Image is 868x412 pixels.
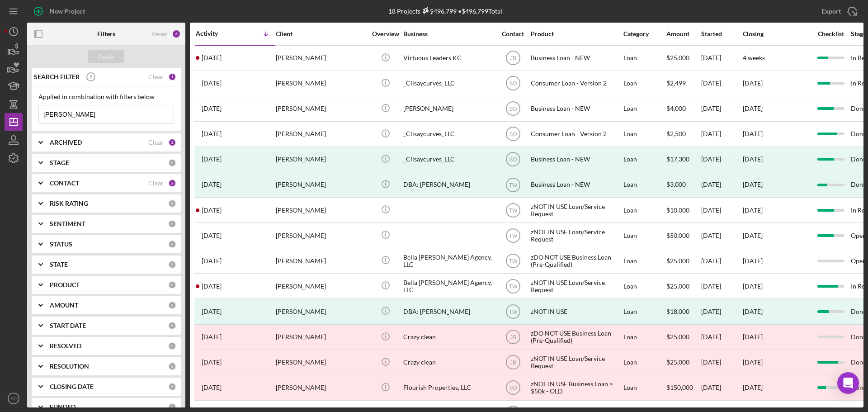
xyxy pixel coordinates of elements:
time: 2024-03-04 19:08 [202,181,222,188]
div: zNOT IN USE Loan/Service Request [531,274,621,298]
time: 2025-05-06 14:23 [202,105,222,112]
div: 0 [168,342,176,350]
div: 0 [168,362,176,370]
div: 2 [168,138,176,147]
time: [DATE] [743,104,763,112]
text: JB [509,55,516,62]
div: $3,000 [666,173,700,197]
text: JB [509,360,516,366]
time: 2023-08-07 16:33 [202,232,222,239]
b: RESOLVED [50,342,81,350]
b: RESOLUTION [50,363,89,370]
time: [DATE] [743,79,763,87]
time: [DATE] [743,206,763,214]
div: Started [701,30,742,38]
div: DBA: [PERSON_NAME] [403,173,494,197]
div: [DATE] [701,97,742,121]
div: [DATE] [701,173,742,197]
div: Business Loan - NEW [531,46,621,70]
b: CONTACT [50,180,79,187]
b: START DATE [50,322,86,329]
time: [DATE] [743,257,763,265]
div: Bella [PERSON_NAME] Agency, LLC [403,249,494,273]
div: 0 [168,199,176,208]
text: SO [10,396,17,401]
div: Loan [623,325,665,349]
text: TW [509,182,517,188]
time: 2024-10-29 15:03 [202,156,222,163]
div: 0 [168,403,176,411]
div: $150,000 [666,376,700,400]
div: Loan [623,223,665,247]
div: Loan [623,299,665,323]
div: [PERSON_NAME] [276,249,366,273]
div: Bella [PERSON_NAME] Agency, LLC [403,274,494,298]
div: Open Intercom Messenger [837,372,859,394]
div: $17,300 [666,147,700,171]
div: 0 [168,383,176,391]
div: Export [821,2,841,20]
div: [PERSON_NAME] [276,325,366,349]
div: [DATE] [701,122,742,146]
div: [PERSON_NAME] [276,376,366,400]
time: 4 weeks [743,54,765,62]
div: Loan [623,376,665,400]
div: Loan [623,46,665,70]
div: [DATE] [743,156,763,163]
button: Export [812,2,863,20]
div: [PERSON_NAME] [276,223,366,247]
div: zDO NOT USE Business Loan (Pre-Qualified) [531,325,621,349]
div: [DATE] [701,249,742,273]
div: [DATE] [701,274,742,298]
div: [DATE] [701,376,742,400]
time: [DATE] [743,384,763,391]
b: SEARCH FILTER [34,73,80,81]
div: Apply [98,50,115,63]
div: _Clisaycurves_LLC [403,71,494,95]
b: STATE [50,261,68,268]
span: $2,499 [666,79,686,87]
div: [PERSON_NAME] [276,274,366,298]
div: Business Loan - NEW [531,97,621,121]
div: Business Loan - NEW [531,147,621,171]
div: Business [403,30,494,38]
b: RISK RATING [50,200,88,207]
div: [PERSON_NAME] [276,97,366,121]
b: Filters [97,30,115,38]
text: TW [509,232,517,239]
div: Clear [148,180,164,187]
div: 0 [168,260,176,269]
time: [DATE] [743,232,763,239]
div: Reset [152,30,167,38]
div: zNOT IN USE [531,299,621,323]
div: Client [276,30,366,38]
div: Loan [623,249,665,273]
div: 0 [168,220,176,228]
div: Activity [196,30,236,37]
text: TW [509,207,517,213]
div: Closing [743,30,811,38]
button: SO [5,389,23,407]
div: Category [623,30,665,38]
span: $4,000 [666,104,686,112]
div: Loan [623,97,665,121]
div: [DATE] [701,198,742,222]
time: 2022-12-22 17:28 [202,384,222,391]
time: [DATE] [743,358,763,366]
time: [DATE] [743,333,763,341]
div: 6 [172,29,181,38]
time: 2025-03-19 15:47 [202,130,222,137]
div: $18,000 [666,299,700,323]
div: Amount [666,30,700,38]
div: Consumer Loan - Version 2 [531,122,621,146]
div: [DATE] [701,46,742,70]
div: [DATE] [701,299,742,323]
div: zNOT IN USE Loan/Service Request [531,198,621,222]
text: TW [509,258,517,264]
div: [PERSON_NAME] [403,97,494,121]
span: $50,000 [666,232,689,239]
text: JB [509,334,516,341]
div: Loan [623,147,665,171]
div: [DATE] [701,350,742,374]
div: [PERSON_NAME] [276,299,366,323]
